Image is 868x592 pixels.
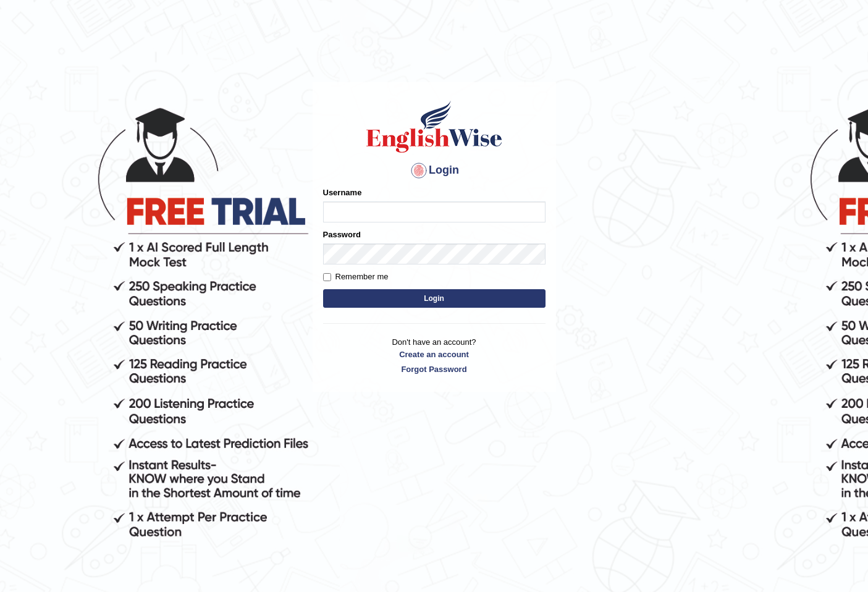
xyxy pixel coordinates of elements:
input: Remember me [323,273,331,281]
h4: Login [323,161,546,180]
label: Username [323,187,362,198]
a: Create an account [323,349,546,360]
button: Login [323,289,546,308]
img: Logo of English Wise sign in for intelligent practice with AI [364,99,505,154]
p: Don't have an account? [323,336,546,374]
label: Password [323,229,361,240]
a: Forgot Password [323,363,546,375]
label: Remember me [323,271,389,283]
